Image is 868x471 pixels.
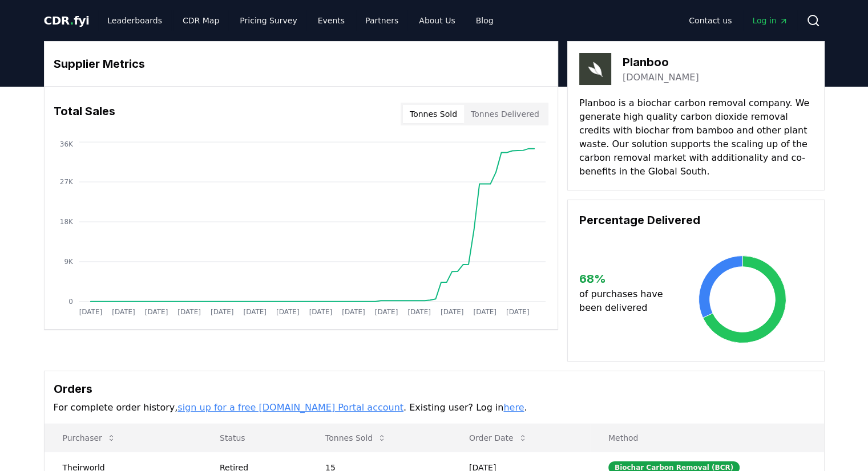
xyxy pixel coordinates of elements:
[70,14,74,27] span: .
[98,10,171,31] a: Leaderboards
[680,10,741,31] a: Contact us
[243,308,267,316] tspan: [DATE]
[403,105,464,123] button: Tonnes Sold
[64,258,74,266] tspan: 9K
[309,308,332,316] tspan: [DATE]
[579,287,672,315] p: of purchases have been delivered
[98,10,502,31] nav: Main
[579,270,672,287] h3: 68 %
[276,308,300,316] tspan: [DATE]
[211,432,298,444] p: Status
[177,308,201,316] tspan: [DATE]
[144,308,168,316] tspan: [DATE]
[579,53,611,85] img: Planboo-logo
[211,308,234,316] tspan: [DATE]
[410,10,464,31] a: About Us
[316,427,395,449] button: Tonnes Sold
[464,105,546,123] button: Tonnes Delivered
[342,308,365,316] tspan: [DATE]
[467,10,503,31] a: Blog
[374,308,398,316] tspan: [DATE]
[407,308,431,316] tspan: [DATE]
[112,308,135,316] tspan: [DATE]
[173,10,228,31] a: CDR Map
[68,298,73,306] tspan: 0
[441,308,464,316] tspan: [DATE]
[309,10,354,31] a: Events
[579,96,813,178] p: Planboo is a biochar carbon removal company. We generate high quality carbon dioxide removal cred...
[752,15,788,26] span: Log in
[743,10,797,31] a: Log in
[44,14,90,27] span: CDR fyi
[579,212,813,229] h3: Percentage Delivered
[59,218,73,226] tspan: 18K
[506,308,530,316] tspan: [DATE]
[59,140,73,148] tspan: 36K
[54,103,115,125] h3: Total Sales
[473,308,496,316] tspan: [DATE]
[599,432,815,444] p: Method
[680,10,797,31] nav: Main
[54,55,548,72] h3: Supplier Metrics
[177,402,403,413] a: sign up for a free [DOMAIN_NAME] Portal account
[54,427,125,449] button: Purchaser
[44,13,90,29] a: CDR.fyi
[356,10,407,31] a: Partners
[623,54,699,71] h3: Planboo
[460,427,536,449] button: Order Date
[623,71,699,84] a: [DOMAIN_NAME]
[59,178,73,186] tspan: 27K
[54,401,815,415] p: For complete order history, . Existing user? Log in .
[231,10,306,31] a: Pricing Survey
[54,380,815,397] h3: Orders
[79,308,102,316] tspan: [DATE]
[503,402,524,413] a: here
